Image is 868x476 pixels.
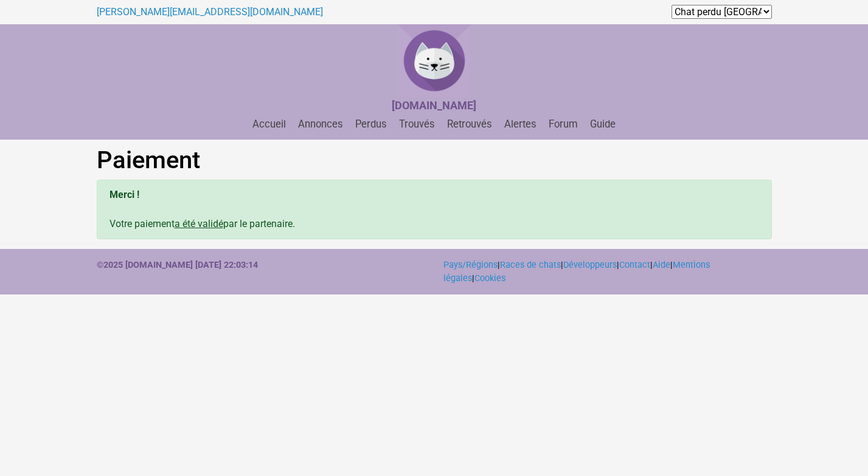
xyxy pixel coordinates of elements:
a: Pays/Régions [443,260,498,270]
a: Mentions légales [443,260,710,284]
b: Merci ! [109,189,139,200]
a: Races de chats [500,260,561,270]
a: Trouvés [394,118,440,130]
img: Chat Perdu France [398,24,471,97]
a: Alertes [499,118,541,130]
h1: Paiement [97,146,772,175]
u: a été validé [175,218,223,229]
a: Perdus [350,118,392,130]
a: Forum [544,118,583,130]
a: Contact [619,260,650,270]
a: Aide [653,260,670,270]
strong: [DOMAIN_NAME] [392,99,476,112]
a: Annonces [293,118,348,130]
div: Votre paiement par le partenaire. [97,180,772,239]
a: Guide [585,118,620,130]
a: Cookies [474,273,505,284]
a: Accueil [248,118,291,130]
a: Retrouvés [442,118,497,130]
a: [DOMAIN_NAME] [392,100,476,112]
div: | | | | | | [434,259,781,285]
a: Développeurs [563,260,617,270]
a: [PERSON_NAME][EMAIL_ADDRESS][DOMAIN_NAME] [97,6,323,18]
strong: ©2025 [DOMAIN_NAME] [DATE] 22:03:14 [97,260,258,270]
